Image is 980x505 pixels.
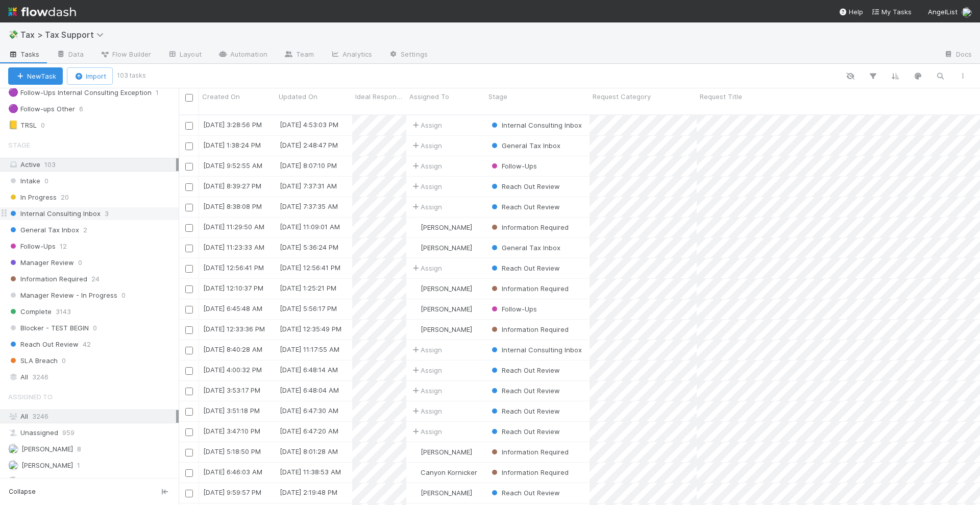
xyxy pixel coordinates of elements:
[421,448,472,456] span: [PERSON_NAME]
[280,283,336,293] div: [DATE] 1:25:21 PM
[203,222,264,232] div: [DATE] 11:29:50 AM
[410,426,442,437] span: Assign
[185,224,193,232] input: Toggle Row Selected
[700,91,742,102] span: Request Title
[8,30,18,39] span: 💸
[44,175,48,187] span: 0
[489,140,560,151] div: General Tax Inbox
[9,487,36,496] span: Collapse
[60,240,67,253] span: 12
[62,426,75,439] span: 959
[21,461,73,469] span: [PERSON_NAME]
[203,303,262,314] div: [DATE] 6:45:48 AM
[489,387,560,395] span: Reach Out Review
[203,344,262,354] div: [DATE] 8:40:28 AM
[380,47,436,63] a: Settings
[962,7,972,17] img: avatar_cc3a00d7-dd5c-4a2f-8d58-dd6545b20c0d.png
[48,47,92,63] a: Data
[32,371,48,383] span: 3246
[839,7,863,17] div: Help
[185,94,193,102] input: Toggle All Rows Selected
[489,202,560,212] div: Reach Out Review
[203,405,260,416] div: [DATE] 3:51:18 PM
[411,489,419,497] img: avatar_d45d11ee-0024-4901-936f-9df0a9cc3b4e.png
[280,467,341,477] div: [DATE] 11:38:53 AM
[185,428,193,436] input: Toggle Row Selected
[410,304,472,314] div: [PERSON_NAME]
[20,30,109,40] span: Tax > Tax Support
[489,426,560,437] div: Reach Out Review
[185,142,193,150] input: Toggle Row Selected
[409,91,449,102] span: Assigned To
[410,263,442,273] span: Assign
[489,284,569,293] span: Information Required
[77,475,81,488] span: 2
[410,345,442,355] span: Assign
[489,120,582,130] div: Internal Consulting Inbox
[185,490,193,497] input: Toggle Row Selected
[41,119,55,132] span: 0
[21,477,73,486] span: [PERSON_NAME]
[8,426,176,439] div: Unassigned
[185,449,193,456] input: Toggle Row Selected
[410,243,472,253] div: [PERSON_NAME]
[280,303,337,314] div: [DATE] 5:56:17 PM
[100,49,151,59] span: Flow Builder
[203,365,262,375] div: [DATE] 4:00:32 PM
[411,244,419,252] img: avatar_cfa6ccaa-c7d9-46b3-b608-2ec56ecf97ad.png
[185,388,193,395] input: Toggle Row Selected
[489,162,537,170] span: Follow-Ups
[78,256,82,269] span: 0
[280,385,339,395] div: [DATE] 6:48:04 AM
[44,160,56,169] span: 103
[489,283,569,294] div: Information Required
[185,326,193,334] input: Toggle Row Selected
[489,264,560,272] span: Reach Out Review
[185,408,193,416] input: Toggle Row Selected
[280,405,338,416] div: [DATE] 6:47:30 AM
[410,140,442,151] span: Assign
[203,160,262,171] div: [DATE] 9:52:55 AM
[488,91,507,102] span: Stage
[79,103,93,115] span: 6
[202,91,240,102] span: Created On
[8,240,56,253] span: Follow-Ups
[280,242,338,252] div: [DATE] 5:36:24 PM
[185,204,193,211] input: Toggle Row Selected
[203,181,261,191] div: [DATE] 8:39:27 PM
[203,385,260,395] div: [DATE] 3:53:17 PM
[8,121,18,129] span: 📒
[185,306,193,314] input: Toggle Row Selected
[421,489,472,497] span: [PERSON_NAME]
[410,488,472,498] div: [PERSON_NAME]
[8,305,52,318] span: Complete
[489,488,560,498] div: Reach Out Review
[8,119,37,132] div: TRSL
[32,412,48,420] span: 3246
[91,273,100,285] span: 24
[489,407,560,415] span: Reach Out Review
[489,406,560,416] div: Reach Out Review
[77,443,81,455] span: 8
[489,182,560,190] span: Reach Out Review
[92,47,159,63] a: Flow Builder
[410,406,442,416] span: Assign
[489,448,569,456] span: Information Required
[203,324,265,334] div: [DATE] 12:33:36 PM
[203,140,261,150] div: [DATE] 1:38:24 PM
[203,426,260,436] div: [DATE] 3:47:10 PM
[410,467,477,477] div: Canyon Kornicker
[77,459,80,472] span: 1
[280,344,339,354] div: [DATE] 11:17:55 AM
[489,346,582,354] span: Internal Consulting Inbox
[8,256,74,269] span: Manager Review
[280,181,337,191] div: [DATE] 7:37:31 AM
[410,386,442,396] span: Assign
[489,386,560,396] div: Reach Out Review
[8,354,58,367] span: SLA Breach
